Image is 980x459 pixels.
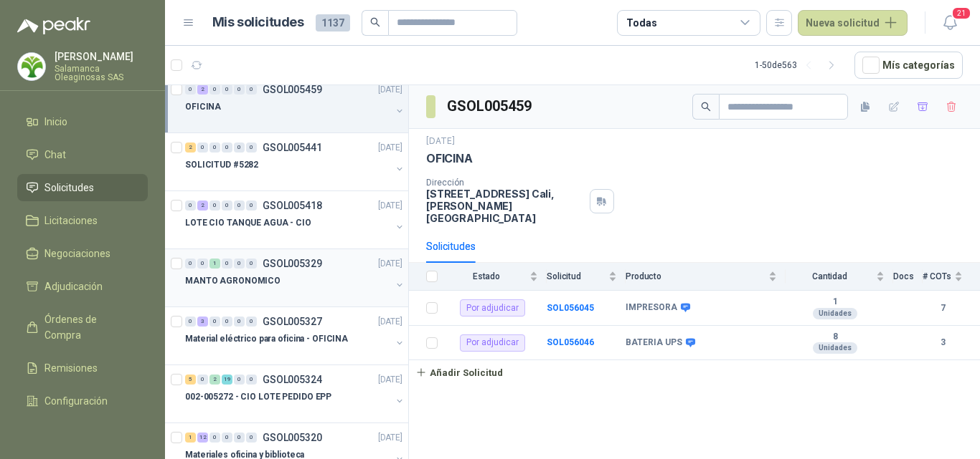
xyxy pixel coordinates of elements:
p: SOLICITUD #5282 [185,158,258,172]
div: 0 [197,375,208,385]
div: Por adjudicar [460,334,525,352]
div: 0 [222,84,232,95]
div: 2 [185,142,196,153]
div: 3 [197,317,208,327]
span: Órdenes de Compra [44,311,134,343]
a: 2 0 0 0 0 0 GSOL005441[DATE] SOLICITUD #5282 [185,139,405,185]
b: 7 [923,301,963,315]
div: 0 [185,200,196,211]
p: Material eléctrico para oficina - OFICINA [185,332,348,346]
span: Configuración [44,393,108,409]
div: Por adjudicar [460,299,525,317]
div: 2 [197,84,208,95]
p: Dirección [426,178,584,188]
span: Producto [626,271,765,281]
th: # COTs [923,263,980,291]
a: Órdenes de Compra [17,306,148,349]
a: 0 3 0 0 0 0 GSOL005327[DATE] Material eléctrico para oficina - OFICINA [185,313,405,359]
div: 5 [185,375,196,385]
div: 0 [222,200,232,211]
a: Licitaciones [17,207,148,234]
div: 2 [197,200,208,211]
div: 0 [209,433,220,443]
p: [DATE] [378,141,402,155]
p: [DATE] [378,257,402,271]
th: Solicitud [547,263,626,291]
div: 0 [234,375,245,385]
img: Logo peakr [17,17,90,34]
div: 0 [209,317,220,327]
p: 002-005272 - CIO LOTE PEDIDO EPP [185,390,331,404]
h1: Mis solicitudes [212,12,304,33]
a: SOL056045 [547,303,594,313]
div: 0 [246,433,257,443]
span: Licitaciones [44,213,98,228]
div: 1 - 50 de 563 [755,54,843,77]
span: Solicitud [547,271,606,281]
div: 0 [222,317,232,327]
div: 0 [197,259,208,269]
div: 0 [185,84,196,95]
p: GSOL005418 [263,200,322,211]
div: 0 [185,317,196,327]
a: 0 2 0 0 0 0 GSOL005459[DATE] OFICINA [185,81,405,127]
p: [DATE] [426,135,455,148]
a: Solicitudes [17,174,148,201]
span: Chat [44,147,66,163]
button: Mís categorías [854,52,963,79]
button: 21 [937,10,963,36]
p: GSOL005459 [263,84,322,95]
b: 8 [786,332,885,343]
a: Configuración [17,387,148,415]
a: Adjudicación [17,273,148,300]
div: 0 [234,259,245,269]
div: Todas [626,15,656,31]
p: OFICINA [185,100,221,114]
p: GSOL005327 [263,317,322,327]
p: GSOL005324 [263,375,322,385]
span: 21 [951,6,971,20]
div: 0 [246,142,257,153]
a: 5 0 2 19 0 0 GSOL005324[DATE] 002-005272 - CIO LOTE PEDIDO EPP [185,371,405,417]
div: Unidades [813,308,857,319]
h3: GSOL005459 [447,95,534,117]
a: 0 0 1 0 0 0 GSOL005329[DATE] MANTO AGRONOMICO [185,255,405,301]
div: 0 [197,142,208,153]
a: Chat [17,141,148,168]
th: Docs [893,263,923,291]
a: SOL056046 [547,337,594,347]
a: Añadir Solicitud [409,360,980,385]
p: [STREET_ADDRESS] Cali , [PERSON_NAME][GEOGRAPHIC_DATA] [426,188,584,224]
span: Negociaciones [44,246,110,261]
p: [PERSON_NAME] [55,52,148,62]
a: Inicio [17,108,148,135]
p: OFICINA [426,151,473,166]
div: 1 [209,259,220,269]
p: GSOL005329 [263,259,322,269]
div: 0 [222,142,232,153]
div: Solicitudes [426,238,476,254]
p: [DATE] [378,431,402,445]
p: GSOL005320 [263,433,322,443]
span: Inicio [44,114,67,130]
p: LOTE CIO TANQUE AGUA - CIO [185,216,311,230]
span: Remisiones [44,360,98,376]
div: 0 [246,84,257,95]
div: 12 [197,433,208,443]
span: Estado [446,271,527,281]
p: Salamanca Oleaginosas SAS [55,64,148,82]
p: [DATE] [378,315,402,329]
span: 1137 [316,14,350,32]
th: Cantidad [786,263,893,291]
div: 19 [222,375,232,385]
div: 0 [246,317,257,327]
div: 0 [246,375,257,385]
div: 0 [234,200,245,211]
b: 3 [923,336,963,349]
span: Solicitudes [44,180,94,195]
span: search [701,102,711,112]
div: 0 [222,433,232,443]
div: 0 [209,142,220,153]
button: Nueva solicitud [798,10,908,36]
